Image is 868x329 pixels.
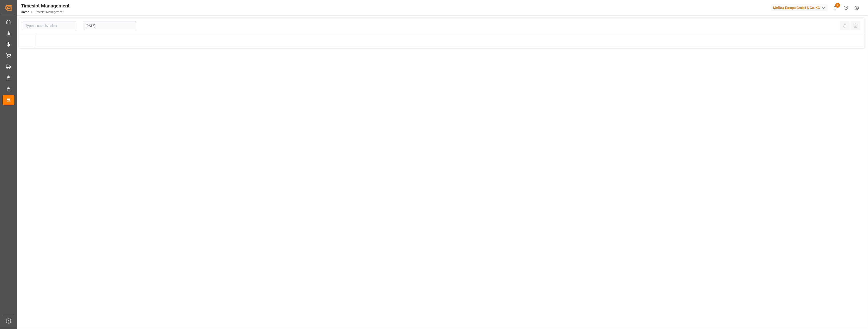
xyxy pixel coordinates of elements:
[830,2,841,13] button: show 9 new notifications
[835,3,840,8] span: 9
[771,4,828,11] div: Melitta Europa GmbH & Co. KG
[21,10,29,14] a: Home
[23,21,76,30] input: Type to search/select
[771,3,830,12] button: Melitta Europa GmbH & Co. KG
[21,2,70,9] div: Timeslot Management
[841,2,851,13] button: Help Center
[83,21,136,30] input: DD-MM-YYYY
